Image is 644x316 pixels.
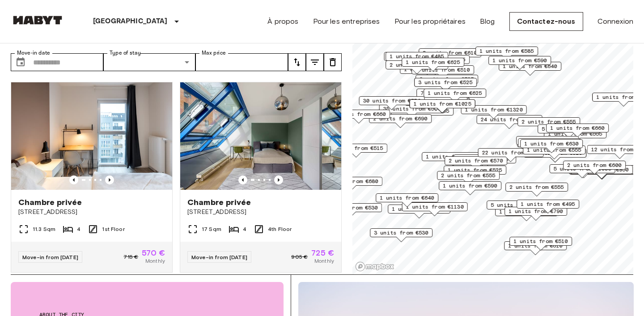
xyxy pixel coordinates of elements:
div: Map marker [386,60,448,74]
div: Map marker [538,124,600,138]
div: Map marker [384,52,450,66]
div: Map marker [461,105,527,119]
div: Map marker [487,201,549,214]
span: 2 units from €510 [415,66,470,74]
span: Chambre privée [18,197,82,208]
div: Map marker [477,115,542,129]
span: 1 units from €625 [406,58,460,66]
div: Map marker [520,139,583,153]
div: Map marker [410,99,475,113]
div: Map marker [419,48,481,62]
span: 1 units from €495 [521,200,575,208]
div: Map marker [416,89,479,102]
div: Map marker [550,164,615,178]
span: 1 units from €640 [522,139,576,147]
span: 715 € [123,253,138,261]
span: 1 units from €610 [508,242,563,250]
p: [GEOGRAPHIC_DATA] [93,16,168,27]
div: Map marker [325,144,387,158]
div: Map marker [402,58,464,72]
button: tune [306,53,324,71]
span: 1 units from €585 [479,47,534,55]
a: Connexion [597,16,633,27]
span: 1 units from €630 [524,140,579,148]
div: Map marker [386,52,448,66]
span: 2 units from €690 [373,115,428,123]
span: [STREET_ADDRESS] [187,208,334,217]
span: 2 units from €610 [423,49,477,57]
span: 3 units from €530 [374,229,428,237]
a: À propos [267,16,298,27]
span: [STREET_ADDRESS] [18,208,165,217]
span: 1 units from €485 [390,52,444,60]
span: Chambre privée [187,197,251,208]
button: Previous image [105,175,114,184]
span: 1 units from €515 [329,144,383,152]
span: 570 € [142,249,165,257]
span: Move-in from [DATE] [22,254,78,260]
div: Map marker [415,75,478,89]
span: Monthly [145,257,165,265]
div: Map marker [444,166,506,179]
div: Map marker [478,148,544,162]
img: Marketing picture of unit DE-01-12-003-01Q [11,82,172,190]
button: tune [288,53,306,71]
span: 1 units from €640 [380,194,434,202]
div: Map marker [414,78,477,92]
span: 5 units from €590 [491,201,545,209]
label: Max price [202,49,226,57]
span: 24 units from €530 [481,115,538,124]
div: Map marker [475,47,538,60]
span: 1 units from €525 [448,166,502,174]
span: 1 units from €1320 [465,106,523,114]
div: Map marker [509,237,572,251]
span: 2 units from €600 [567,161,622,169]
div: Map marker [369,114,432,128]
div: Map marker [505,183,568,196]
div: Map marker [563,161,626,175]
a: Mapbox logo [355,261,394,272]
button: Previous image [238,175,247,184]
div: Map marker [422,152,484,166]
div: Map marker [327,110,390,124]
span: 3 units from €525 [419,75,474,83]
span: 1 units from €590 [492,56,547,64]
div: Map marker [388,205,450,218]
span: 5 units from €660 [542,125,596,133]
span: 3 units from €525 [418,78,473,86]
span: 2 units from €555 [509,183,564,191]
div: Map marker [437,171,500,185]
a: Contactez-nous [509,12,583,31]
button: Choose date [12,53,30,71]
span: 1 units from €1025 [414,100,471,108]
span: 30 units from €570 [363,97,421,105]
span: 22 units from €575 [482,149,540,157]
a: Blog [480,16,495,27]
div: Map marker [402,202,468,216]
a: Marketing picture of unit DE-01-12-003-01QPrevious imagePrevious imageChambre privée[STREET_ADDRE... [11,82,173,273]
span: 7 units from €585 [420,89,475,97]
span: 1 units from €680 [324,177,378,185]
span: 905 € [291,253,308,261]
img: Marketing picture of unit DE-01-010-002-01HF [180,82,341,190]
span: 4 units from €605 [458,155,512,163]
span: 1 units from €625 [428,89,482,97]
span: 4 [77,225,80,233]
span: 1 units from €640 [503,62,557,70]
span: 1 units from €725 [426,153,480,161]
span: 1 units from €590 [443,182,497,190]
div: Map marker [504,207,567,221]
div: Map marker [504,241,567,255]
div: Map marker [453,154,516,168]
a: Pour les propriétaires [394,16,466,27]
span: 1 units from €790 [508,207,563,215]
span: 1 units from €660 [331,110,386,118]
img: Habyt [11,16,64,25]
div: Map marker [517,200,579,214]
button: Previous image [274,175,283,184]
span: 4th Floor [268,225,292,233]
canvas: Map [352,1,633,274]
span: 11.3 Sqm [33,225,55,233]
span: 2 units from €555 [521,118,576,126]
div: Map marker [359,96,425,110]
